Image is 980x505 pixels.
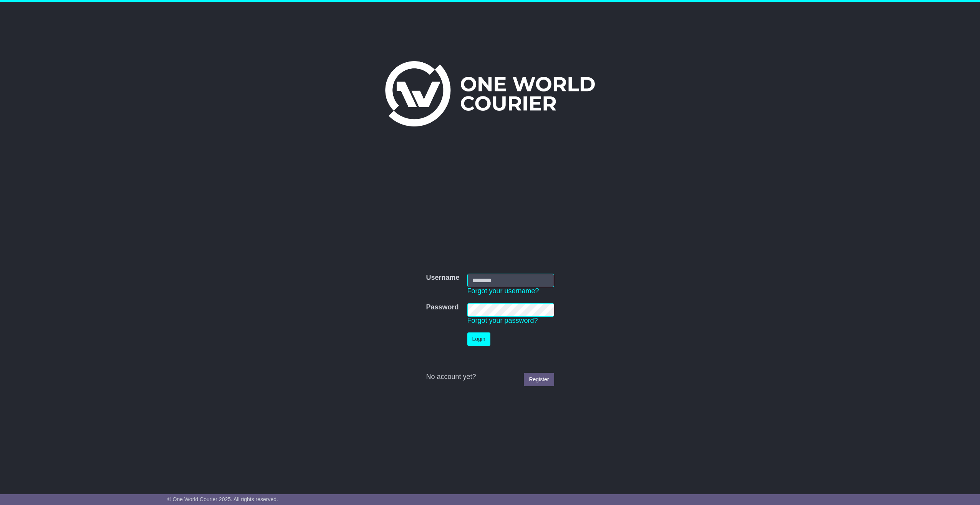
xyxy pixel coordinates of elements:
[467,332,490,346] button: Login
[426,303,459,312] label: Password
[467,287,539,295] a: Forgot your username?
[385,61,595,126] img: One World
[524,373,554,386] a: Register
[426,274,459,282] label: Username
[167,496,278,502] span: © One World Courier 2025. All rights reserved.
[426,373,554,381] div: No account yet?
[467,317,538,324] a: Forgot your password?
